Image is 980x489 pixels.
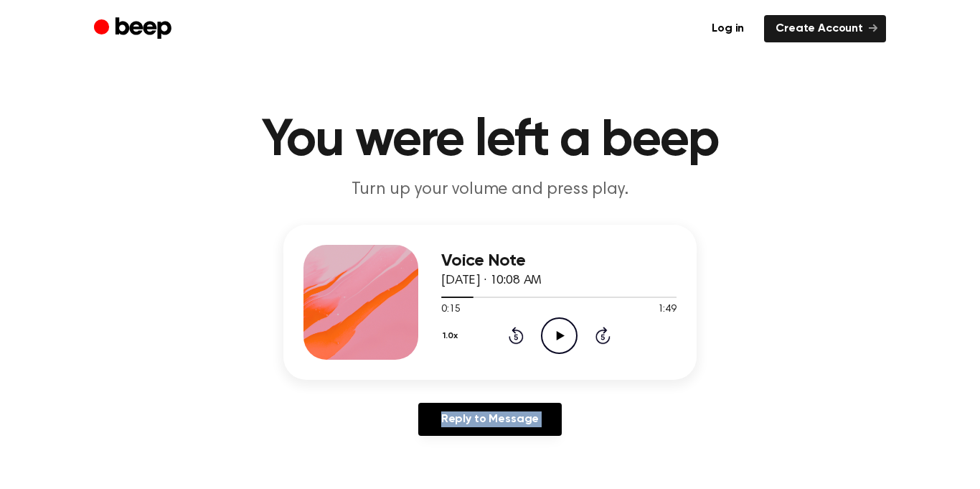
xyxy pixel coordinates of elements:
span: 1:49 [658,302,677,317]
a: Reply to Message [418,403,562,436]
span: [DATE] · 10:08 AM [441,274,542,287]
a: Log in [700,15,755,42]
a: Create Account [764,15,886,42]
h1: You were left a beep [123,115,857,167]
a: Beep [94,15,175,43]
span: 0:15 [441,302,460,317]
h3: Voice Note [441,251,677,271]
button: 1.0x [441,324,463,348]
p: Turn up your volume and press play. [215,178,765,202]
